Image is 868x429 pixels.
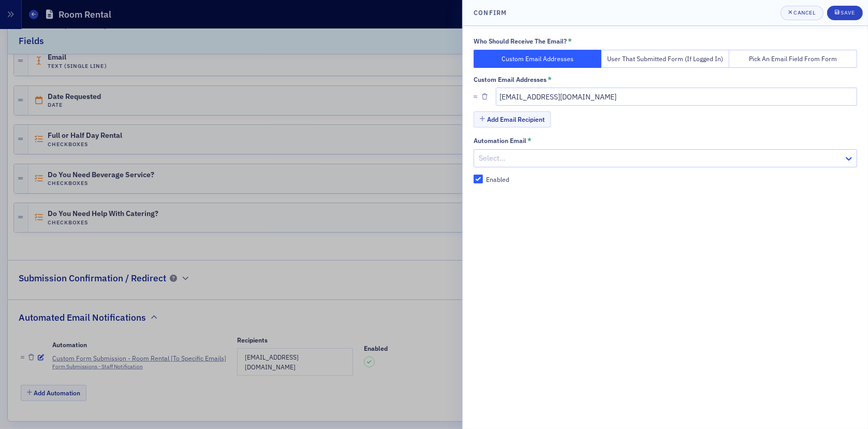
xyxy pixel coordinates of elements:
[474,50,601,68] button: Custom Email Addresses
[793,10,815,16] div: Cancel
[601,50,729,68] button: User That Submitted Form (If Logged In)
[568,37,572,46] abbr: This field is required
[474,175,483,184] input: Enabled
[548,75,552,84] abbr: This field is required
[474,111,551,127] button: Add Email Recipient
[474,37,567,45] div: Who Should Receive The Email?
[496,88,858,106] input: example@example.com
[474,76,547,83] div: Custom Email Addresses
[474,8,507,17] h4: Confirm
[827,6,863,20] button: Save
[781,6,823,20] button: Cancel
[841,10,855,16] div: Save
[527,136,532,146] abbr: This field is required
[474,137,526,145] div: Automation Email
[487,175,510,184] div: Enabled
[729,50,857,68] button: Pick an Email Field From Form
